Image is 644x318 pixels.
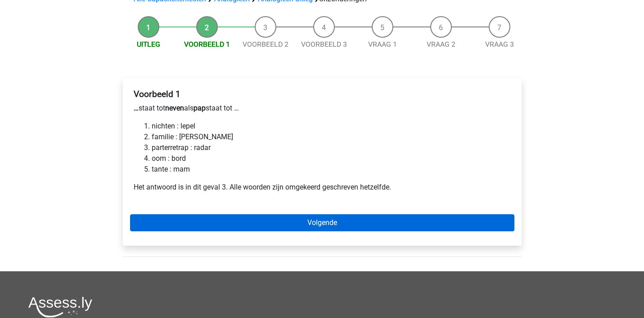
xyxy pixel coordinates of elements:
a: Uitleg [137,40,160,49]
p: Het antwoord is in dit geval 3. Alle woorden zijn omgekeerd geschreven hetzelfde. [134,182,511,193]
b: Voorbeeld 1 [134,89,180,99]
li: nichten : lepel [152,121,511,132]
li: familie : [PERSON_NAME] [152,132,511,142]
b: neven [165,104,184,112]
a: Vraag 2 [427,40,455,49]
a: Voorbeeld 1 [184,40,230,49]
p: staat tot als staat tot … [134,103,511,114]
li: parterretrap : radar [152,142,511,153]
a: Voorbeeld 3 [301,40,347,49]
img: Assessly logo [28,296,92,318]
a: Vraag 3 [485,40,514,49]
a: Volgende [130,214,514,231]
a: Voorbeeld 2 [243,40,288,49]
b: pap [194,104,206,112]
li: oom : bord [152,153,511,164]
b: … [134,104,139,112]
li: tante : mam [152,164,511,175]
a: Vraag 1 [368,40,397,49]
